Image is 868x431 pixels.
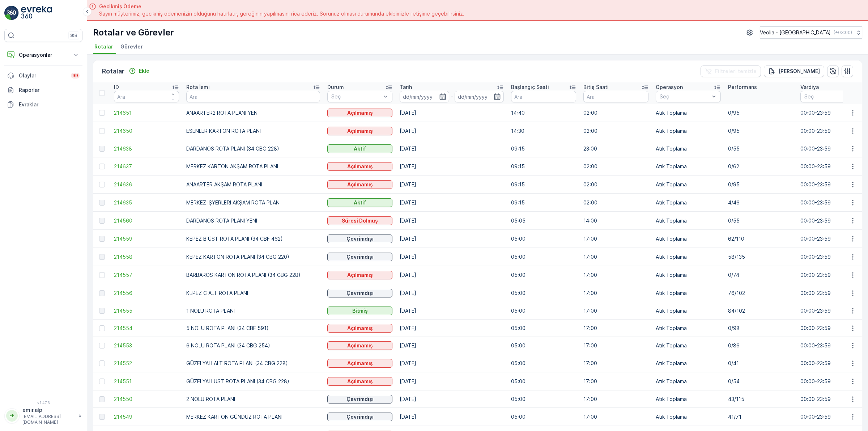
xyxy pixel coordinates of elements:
span: 214636 [114,181,179,188]
p: Operasyonlar [19,51,68,59]
span: Gecikmiş Ödeme [99,3,464,10]
a: 214557 [114,271,179,279]
td: ANAARTER AKŞAM ROTA PLANI [183,176,324,194]
td: Atık Toplama [652,408,724,426]
td: [DATE] [396,390,507,408]
td: Atık Toplama [652,230,724,248]
span: v 1.47.3 [4,401,82,405]
td: Atık Toplama [652,157,724,176]
p: [PERSON_NAME] [778,68,820,75]
td: 05:00 [507,230,580,248]
td: 05:00 [507,284,580,302]
td: 14:30 [507,122,580,140]
p: Çevrimdışı [346,253,374,261]
td: KEPEZ B ÜST ROTA PLANI (34 CBF 462) [183,230,324,248]
td: 0/74 [724,266,797,284]
td: 09:15 [507,194,580,212]
td: [DATE] [396,157,507,176]
button: Açılmamış [327,377,392,386]
p: Açılmamış [347,127,373,135]
p: Çevrimdışı [346,235,374,242]
a: 214559 [114,235,179,242]
div: Toggle Row Selected [99,360,105,366]
p: Açılmamış [347,342,373,349]
p: ID [114,84,119,91]
p: Ekle [139,67,149,75]
a: Olaylar99 [4,68,82,83]
span: 214553 [114,342,179,349]
p: Filtreleri temizle [715,68,757,75]
td: KEPEZ C ALT ROTA PLANI [183,284,324,302]
input: Ara [511,91,576,102]
button: Çevrimdışı [327,289,392,297]
button: Aktif [327,198,392,207]
td: [DATE] [396,176,507,194]
td: DARDANOS ROTA PLANI YENİ [183,212,324,230]
td: 17:00 [580,266,652,284]
a: 214635 [114,199,179,206]
td: 17:00 [580,230,652,248]
button: Veolia - [GEOGRAPHIC_DATA](+03:00) [760,26,862,39]
a: Raporlar [4,83,82,97]
div: Toggle Row Selected [99,236,105,242]
p: Seç [331,93,381,100]
p: Durum [327,84,344,91]
td: Atık Toplama [652,122,724,140]
button: Açılmamış [327,109,392,117]
td: 0/41 [724,354,797,372]
td: 02:00 [580,194,652,212]
div: EE [6,410,18,422]
td: 0/55 [724,140,797,157]
td: 17:00 [580,354,652,372]
p: Açılmamış [347,181,373,188]
div: Toggle Row Selected [99,272,105,278]
p: Raporlar [19,86,80,94]
td: 17:00 [580,337,652,354]
td: Atık Toplama [652,140,724,157]
td: [DATE] [396,337,507,354]
td: 02:00 [580,176,652,194]
button: Süresi Dolmuş [327,216,392,225]
button: EEemir.alp[EMAIL_ADDRESS][DOMAIN_NAME] [4,406,82,425]
td: [DATE] [396,122,507,140]
td: 17:00 [580,248,652,266]
div: Toggle Row Selected [99,379,105,384]
td: 0/95 [724,122,797,140]
input: dd/mm/yyyy [455,91,504,102]
div: Toggle Row Selected [99,218,105,224]
td: [DATE] [396,104,507,122]
td: Atık Toplama [652,337,724,354]
td: MERKEZ KARTON AKŞAM ROTA PLANI [183,157,324,176]
td: 05:00 [507,390,580,408]
td: Atık Toplama [652,320,724,337]
td: [DATE] [396,408,507,426]
td: KEPEZ KARTON ROTA PLANI (34 CBG 220) [183,248,324,266]
p: Açılmamış [347,325,373,332]
span: 214651 [114,109,179,117]
p: 99 [72,73,78,79]
a: 214554 [114,325,179,332]
a: 214550 [114,396,179,403]
a: 214638 [114,145,179,152]
td: [DATE] [396,266,507,284]
button: Açılmamış [327,162,392,171]
td: 05:00 [507,266,580,284]
td: GÜZELYALI ALT ROTA PLANI (34 CBG 228) [183,354,324,372]
span: 214555 [114,307,179,314]
td: ESENLER KARTON ROTA PLANI [183,122,324,140]
p: Rotalar [102,66,124,76]
div: Toggle Row Selected [99,200,105,206]
td: 02:00 [580,104,652,122]
p: ⌘B [70,33,77,38]
button: Açılmamış [327,359,392,368]
div: Toggle Row Selected [99,290,105,296]
button: Açılmamış [327,180,392,189]
span: Görevler [120,43,143,50]
div: Toggle Row Selected [99,308,105,314]
p: [EMAIL_ADDRESS][DOMAIN_NAME] [22,414,75,425]
p: Aktif [354,145,366,152]
p: Açılmamış [347,271,373,279]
